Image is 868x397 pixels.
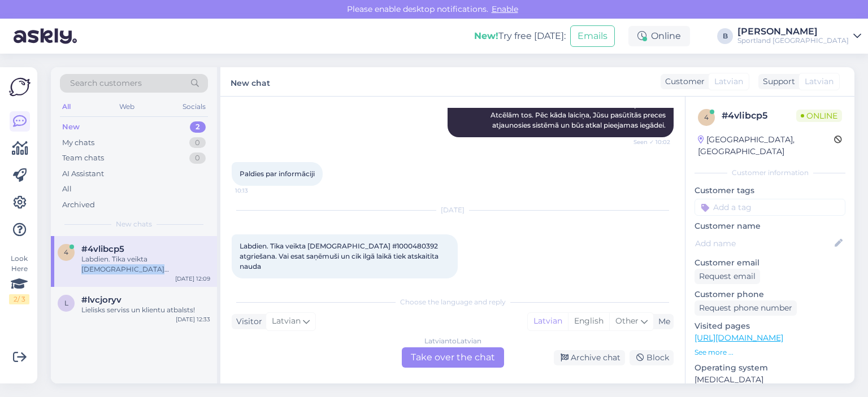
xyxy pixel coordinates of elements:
p: Customer tags [695,185,845,197]
div: AI Assistant [62,168,104,180]
div: All [62,184,72,195]
div: [DATE] 12:09 [175,274,210,283]
div: [PERSON_NAME] [737,27,849,36]
span: l [64,299,68,307]
div: Customer [661,76,705,88]
span: Latvian [714,76,743,88]
span: #lvcjoryv [81,295,121,305]
span: Paldies par informāciji [240,169,315,178]
div: Latvian [528,313,568,330]
span: 4 [64,248,68,256]
a: [URL][DOMAIN_NAME] [695,333,783,343]
div: Me [654,316,670,328]
button: Emails [570,25,615,47]
span: 4 [704,113,709,121]
div: Web [117,99,137,114]
span: Seen ✓ 10:02 [628,138,670,146]
span: 10:13 [235,186,277,195]
span: New chats [116,219,152,229]
div: My chats [62,137,94,149]
span: Latvian [272,315,301,328]
p: See more ... [695,347,845,357]
div: Team chats [62,152,104,164]
div: 0 [189,137,206,149]
a: [PERSON_NAME]Sportland [GEOGRAPHIC_DATA] [737,27,861,45]
span: Search customers [70,77,142,89]
div: # 4vlibcp5 [722,109,796,123]
input: Add a tag [695,199,845,216]
p: Customer name [695,220,845,232]
div: Try free [DATE]: [474,29,566,43]
div: Choose the language and reply [232,297,674,307]
p: Customer email [695,257,845,269]
div: Take over the chat [402,347,504,368]
img: Askly Logo [9,76,31,98]
label: New chat [231,74,270,89]
div: [DATE] 12:33 [176,315,210,324]
span: 12:09 [235,279,277,287]
div: Visitor [232,316,262,328]
div: Lielisks serviss un klientu atbalsts! [81,305,210,315]
div: [DATE] [232,205,674,215]
div: Archive chat [554,350,625,365]
div: Latvian to Latvian [424,336,481,346]
div: New [62,121,80,133]
div: Online [628,26,690,46]
div: 2 [190,121,206,133]
span: Online [796,110,842,122]
div: Request email [695,269,760,284]
div: 2 / 3 [9,294,29,304]
div: Labdien. Tika veikta [DEMOGRAPHIC_DATA] #1000480392 atgriešana. Vai esat saņēmuši un cik ilgā lai... [81,254,210,274]
b: New! [474,30,498,41]
div: B [717,28,733,44]
span: Other [615,316,639,326]
div: Request phone number [695,300,797,316]
div: Look Here [9,254,29,304]
div: Socials [180,99,208,114]
div: English [568,313,609,330]
span: Latvian [805,76,834,88]
div: [GEOGRAPHIC_DATA], [GEOGRAPHIC_DATA] [698,134,834,158]
div: Archived [62,199,95,211]
div: Block [630,350,674,365]
p: [MEDICAL_DATA] [695,374,845,386]
div: Customer information [695,168,845,178]
div: Sportland [GEOGRAPHIC_DATA] [737,36,849,45]
p: Customer phone [695,289,845,300]
span: #4vlibcp5 [81,244,124,254]
div: Support [758,76,795,88]
div: 0 [189,152,206,164]
span: Enable [488,4,522,14]
p: Visited pages [695,320,845,332]
input: Add name [695,237,832,250]
p: Operating system [695,362,845,374]
span: Labdien. Tika veikta [DEMOGRAPHIC_DATA] #1000480392 atgriešana. Vai esat saņēmuši un cik ilgā lai... [240,242,440,271]
div: All [60,99,73,114]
